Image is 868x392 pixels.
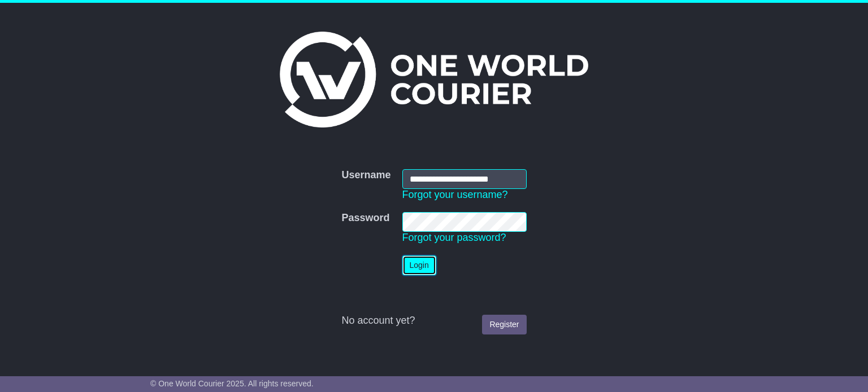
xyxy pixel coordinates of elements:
a: Forgot your username? [402,189,508,200]
button: Login [402,256,436,275]
a: Forgot your password? [402,232,506,243]
label: Password [341,212,389,224]
div: No account yet? [341,315,526,327]
label: Username [341,169,390,182]
a: Register [482,315,526,334]
span: © One World Courier 2025. All rights reserved. [150,379,314,388]
img: One World [280,32,588,127]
